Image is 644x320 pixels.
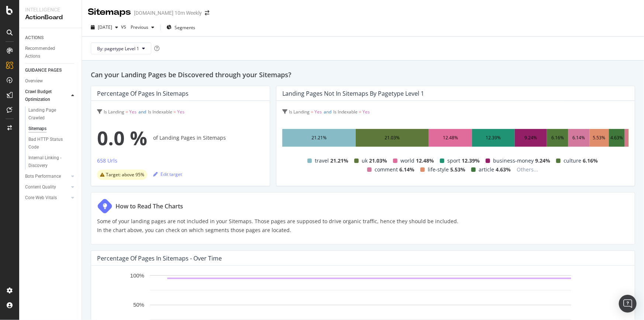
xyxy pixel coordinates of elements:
[324,109,331,115] span: and
[315,156,329,165] span: travel
[400,156,414,165] span: world
[25,88,63,103] div: Crawl Budget Optimization
[282,90,424,97] div: Landing Pages not in Sitemaps by pagetype Level 1
[25,173,61,180] div: Bots Performance
[289,109,310,115] span: Is Landing
[428,165,449,174] span: life-style
[91,42,151,54] button: By: pagetype Level 1
[450,165,465,174] span: 5.53%
[121,23,128,30] span: vs
[25,45,76,60] a: Recommended Actions
[177,109,185,115] span: Yes
[610,133,623,142] div: 4.63%
[25,173,69,180] a: Bots Performance
[128,21,157,33] button: Previous
[97,217,458,235] p: Some of your landing pages are not included in your Sitemaps. Those pages are supposed to drive o...
[28,154,70,170] div: Internal Linking - Discovery
[128,24,148,30] span: Previous
[97,170,147,180] div: warning label
[564,156,581,165] span: culture
[91,69,635,80] h2: Can your Landing Pages be Discovered through your Sitemaps?
[514,165,541,174] span: Others...
[153,171,182,177] div: Edit target
[25,34,44,42] div: ACTIONS
[375,165,398,174] span: comment
[28,125,47,133] div: Sitemaps
[25,77,43,85] div: Overview
[25,194,69,202] a: Core Web Vitals
[369,156,387,165] span: 21.03%
[330,156,348,165] span: 21.21%
[333,109,358,115] span: Is Indexable
[25,194,57,202] div: Core Web Vitals
[28,125,76,133] a: Sitemaps
[205,10,209,16] div: arrow-right-arrow-left
[25,183,69,191] a: Content Quality
[28,154,76,170] a: Internal Linking - Discovery
[385,133,400,142] div: 21.03%
[97,123,147,153] span: 0.0 %
[173,109,176,115] span: =
[97,157,117,164] div: 658 Urls
[25,6,76,13] div: Intelligence
[28,106,76,122] a: Landing Page Crawled
[496,165,511,174] span: 4.63%
[28,136,70,151] div: Bad HTTP Status Code
[116,202,183,211] div: How to Read The Charts
[88,6,131,18] div: Sitemaps
[98,24,112,30] span: 2025 Sep. 12th
[535,156,550,165] span: 9.24%
[399,165,414,174] span: 6.14%
[593,133,606,142] div: 5.53%
[175,24,195,31] span: Segments
[25,67,76,74] a: GUIDANCE PAGES
[25,67,62,74] div: GUIDANCE PAGES
[443,133,458,142] div: 12.48%
[525,133,537,142] div: 9.24%
[163,21,198,33] button: Segments
[133,302,144,308] text: 50%
[583,156,598,165] span: 6.16%
[25,88,69,103] a: Crawl Budget Optimization
[97,123,264,153] div: of Landing Pages in Sitemaps
[134,9,202,17] div: [DOMAIN_NAME] 10m Weekly
[486,133,501,142] div: 12.39%
[97,156,117,168] button: 658 Urls
[362,156,368,165] span: uk
[359,109,361,115] span: =
[106,173,144,177] span: Target: above 95%
[493,156,534,165] span: business-money
[447,156,460,165] span: sport
[129,109,137,115] span: Yes
[479,165,494,174] span: article
[619,295,637,313] div: Open Intercom Messenger
[25,183,56,191] div: Content Quality
[311,133,327,142] div: 21.21%
[25,45,69,60] div: Recommended Actions
[573,133,585,142] div: 6.14%
[88,21,121,33] button: [DATE]
[362,109,370,115] span: Yes
[125,109,128,115] span: =
[97,90,189,97] div: Percentage of Pages in Sitemaps
[138,109,146,115] span: and
[416,156,434,165] span: 12.48%
[97,45,139,52] span: By: pagetype Level 1
[28,106,70,122] div: Landing Page Crawled
[25,13,76,22] div: ActionBoard
[311,109,313,115] span: =
[314,109,322,115] span: Yes
[551,133,564,142] div: 6.16%
[462,156,480,165] span: 12.39%
[153,168,182,180] button: Edit target
[25,34,76,42] a: ACTIONS
[28,136,76,151] a: Bad HTTP Status Code
[97,255,222,262] div: Percentage of Pages in Sitemaps - Over Time
[148,109,172,115] span: Is Indexable
[104,109,124,115] span: Is Landing
[25,77,76,85] a: Overview
[130,272,144,279] text: 100%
